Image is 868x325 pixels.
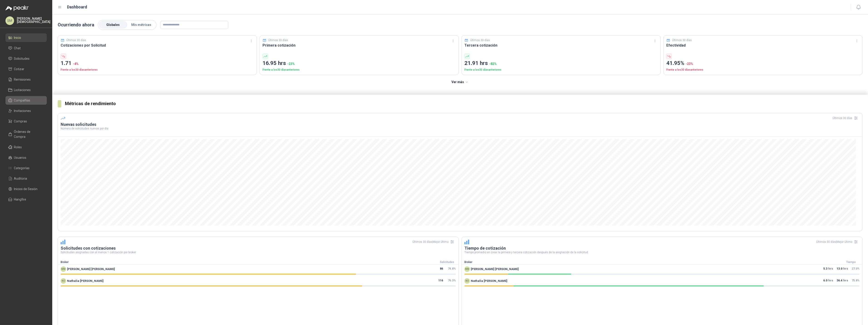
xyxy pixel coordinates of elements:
p: Últimos 30 días [672,38,692,42]
p: Frente a los 30 días anteriores [61,68,254,72]
p: Últimos 30 días [470,38,490,42]
a: Auditoria [5,174,47,183]
p: Frente a los 30 días anteriores [666,68,860,72]
span: Roles [14,145,22,150]
p: [PERSON_NAME] [DEMOGRAPHIC_DATA] [17,17,50,23]
a: Compañías [5,96,47,105]
a: Usuarios [5,153,47,162]
p: Últimos 30 días [268,38,288,42]
button: Ver más [449,78,471,87]
p: Frente a los 30 días anteriores [263,68,456,72]
div: Solicitudes [436,260,459,264]
a: Solicitudes [5,54,47,63]
span: 74.8 % [448,267,456,270]
div: Últimos 30 días [833,114,860,122]
span: Auditoria [14,176,27,181]
span: Inicios de Sesión [14,186,38,191]
p: hrs [837,266,848,272]
a: Categorías [5,164,47,172]
p: hrs [837,278,848,284]
span: Categorías [14,166,30,171]
p: Tiempo promedio en crear la primera y tercera cotización después de la asignación de la solicitud. [464,251,860,254]
div: MM [61,266,66,272]
span: 5.3 [823,266,827,272]
span: Nathalia [PERSON_NAME] [471,279,507,283]
h3: Tercera cotización [464,42,658,48]
span: Usuarios [14,155,27,160]
span: 116 [438,278,443,284]
p: Ocurriendo ahora [58,21,94,28]
h3: Solicitudes con cotizaciones [61,246,456,251]
span: 13.0 [837,266,842,272]
a: Cotizar [5,65,47,73]
div: SM [5,16,14,25]
span: Hangfire [14,197,26,202]
a: Roles [5,143,47,151]
span: 76.3 % [448,279,456,282]
a: Remisiones [5,75,47,84]
span: -82 % [489,62,497,66]
p: Últimos 30 días [67,38,86,42]
span: Cotizar [14,67,25,72]
span: Remisiones [14,77,31,82]
span: -23 % [287,62,295,66]
div: Broker [462,260,840,264]
span: Solicitudes [14,56,30,61]
div: Broker [58,260,436,264]
span: Compañías [14,98,30,103]
a: Chat [5,44,47,52]
h3: Métricas de rendimiento [65,100,863,107]
span: [PERSON_NAME] [PERSON_NAME] [67,267,115,271]
span: Licitaciones [14,87,31,92]
h3: Tiempo de cotización [464,246,860,251]
div: MM [464,266,470,272]
div: Últimos 30 días | Mejor último [816,238,860,246]
div: Últimos 30 días | Mejor último [412,238,456,246]
span: 75.8 % [852,279,860,282]
a: Invitaciones [5,107,47,115]
span: -23 % [686,62,693,66]
span: -4 % [73,62,79,66]
h3: Cotizaciones por Solicitud [61,42,254,48]
h1: Dashboard [67,4,87,10]
span: Inicio [14,35,21,40]
a: Compras [5,117,47,126]
span: Compras [14,119,27,124]
span: Chat [14,46,21,51]
span: Invitaciones [14,108,31,113]
p: 1.71 [61,59,254,68]
p: 21.91 hrs [464,59,658,68]
p: Frente a los 30 días anteriores [464,68,658,72]
h3: Nuevas solicitudes [61,122,860,127]
p: 16.95 hrs [263,59,456,68]
h3: Efectividad [666,42,860,48]
a: Inicio [5,33,47,42]
p: hrs [823,278,833,284]
span: 86 [440,266,443,272]
span: Órdenes de Compra [14,129,42,139]
div: NO [61,278,66,284]
p: Solicitudes asignadas con al menos 1 cotización por broker [61,251,456,254]
span: Globales [107,23,120,27]
span: Mis métricas [131,23,151,27]
div: NO [464,278,470,284]
span: Nathalia [PERSON_NAME] [67,279,104,283]
span: 6.0 [823,278,827,284]
p: 41.95% [666,59,860,68]
h3: Primera cotización [263,42,456,48]
a: Inicios de Sesión [5,185,47,193]
a: Órdenes de Compra [5,127,47,141]
img: Logo peakr [5,5,29,11]
span: 36.4 [837,278,842,284]
div: Tiempo [840,260,862,264]
span: 27.0 % [852,267,860,270]
a: Licitaciones [5,86,47,94]
span: [PERSON_NAME] [PERSON_NAME] [471,267,519,271]
a: Hangfire [5,195,47,204]
p: Número de solicitudes nuevas por día [61,127,860,130]
p: hrs [823,266,833,272]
